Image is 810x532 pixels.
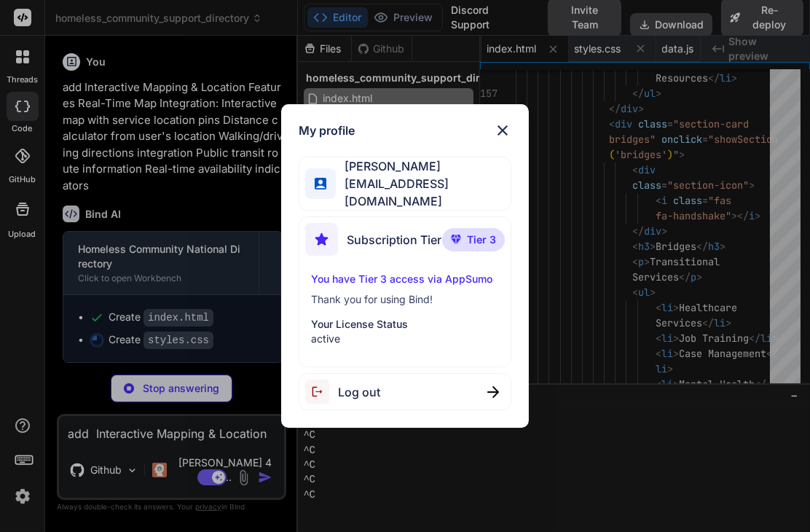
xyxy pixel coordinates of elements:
[311,292,499,307] p: Thank you for using Bind!
[494,122,511,139] img: close
[315,178,326,189] img: profile
[305,380,338,404] img: logout
[467,232,496,247] span: Tier 3
[305,223,338,256] img: subscription
[336,157,511,175] span: [PERSON_NAME]
[451,235,461,243] img: premium
[311,272,499,286] p: You have Tier 3 access via AppSumo
[338,383,380,401] span: Log out
[336,175,511,210] span: [EMAIL_ADDRESS][DOMAIN_NAME]
[487,386,499,398] img: close
[311,317,499,332] p: Your License Status
[347,231,441,249] span: Subscription Tier
[299,122,355,139] h1: My profile
[311,332,499,346] p: active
